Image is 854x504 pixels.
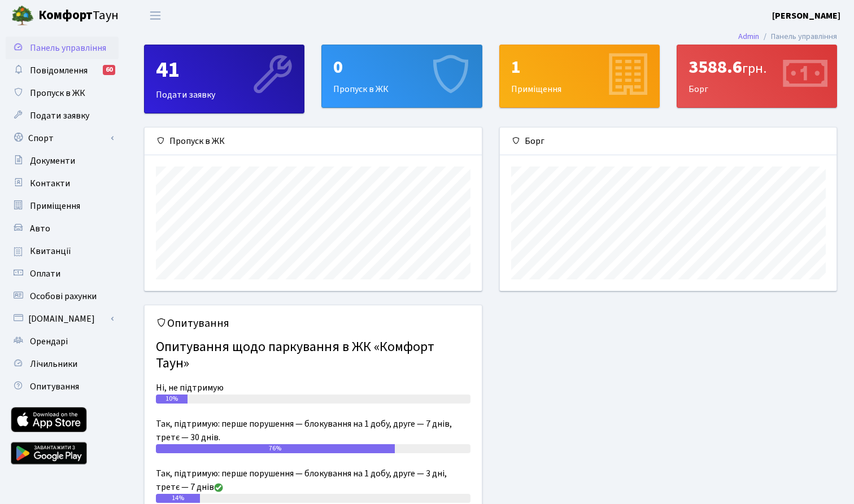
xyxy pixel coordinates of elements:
[6,308,119,330] a: [DOMAIN_NAME]
[38,6,93,24] b: Комфорт
[11,5,34,27] img: logo.png
[30,155,75,167] span: Документи
[759,30,837,43] li: Панель управління
[6,330,119,353] a: Орендарі
[6,37,119,59] a: Панель управління
[689,56,825,78] div: 3588.6
[30,335,68,348] span: Орендарі
[156,381,470,395] div: Ні, не підтримую
[144,45,304,113] a: 41Подати заявку
[30,64,88,77] span: Повідомлення
[6,285,119,308] a: Особові рахунки
[30,358,77,370] span: Лічильники
[6,240,119,262] a: Квитанції
[6,104,119,127] a: Подати заявку
[38,6,119,25] span: Таун
[145,45,304,113] div: Подати заявку
[511,56,648,78] div: 1
[500,45,659,107] div: Приміщення
[103,65,115,75] div: 60
[322,45,481,107] div: Пропуск в ЖК
[677,45,836,107] div: Борг
[30,87,85,99] span: Пропуск в ЖК
[6,217,119,240] a: Авто
[500,128,837,155] div: Борг
[6,172,119,195] a: Контакти
[156,444,395,453] div: 76%
[30,245,71,257] span: Квитанції
[156,467,470,494] div: Так, підтримую: перше порушення — блокування на 1 добу, друге — 3 дні, третє — 7 днів
[6,127,119,150] a: Спорт
[6,375,119,398] a: Опитування
[499,45,660,108] a: 1Приміщення
[145,128,482,155] div: Пропуск в ЖК
[156,417,470,444] div: Так, підтримую: перше порушення — блокування на 1 добу, друге — 7 днів, третє — 30 днів.
[30,42,106,54] span: Панель управління
[742,59,766,78] span: грн.
[30,109,89,122] span: Подати заявку
[6,150,119,172] a: Документи
[772,9,840,23] a: [PERSON_NAME]
[6,82,119,104] a: Пропуск в ЖК
[6,262,119,285] a: Оплати
[30,200,80,212] span: Приміщення
[772,10,840,22] b: [PERSON_NAME]
[141,6,169,25] button: Переключити навігацію
[156,317,470,330] h5: Опитування
[6,353,119,375] a: Лічильники
[6,195,119,217] a: Приміщення
[156,395,188,404] div: 10%
[721,25,854,49] nav: breadcrumb
[30,222,50,235] span: Авто
[6,59,119,82] a: Повідомлення60
[30,177,70,190] span: Контакти
[30,380,79,393] span: Опитування
[156,494,200,503] div: 14%
[156,335,470,376] h4: Опитування щодо паркування в ЖК «Комфорт Таун»
[321,45,482,108] a: 0Пропуск в ЖК
[333,56,470,78] div: 0
[156,56,293,84] div: 41
[30,290,97,303] span: Особові рахунки
[30,268,60,280] span: Оплати
[738,30,759,42] a: Admin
